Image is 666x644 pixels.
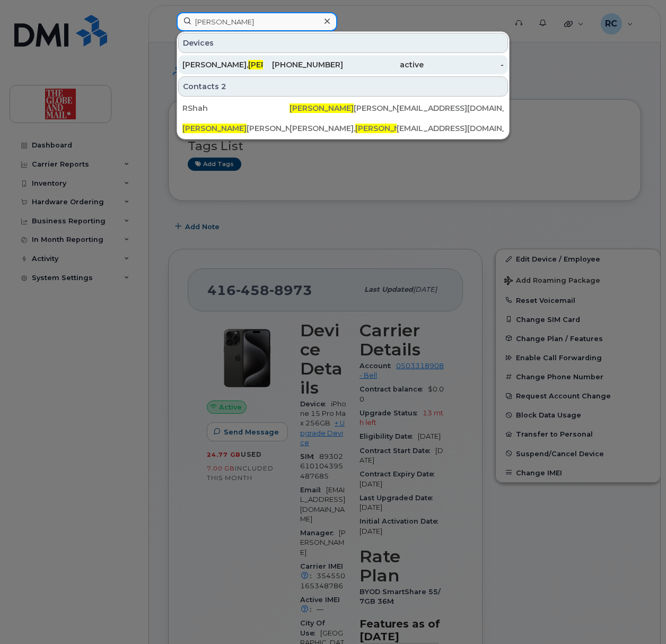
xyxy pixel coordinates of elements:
[182,59,263,70] div: [PERSON_NAME],
[182,124,247,133] span: [PERSON_NAME]
[290,103,354,113] span: [PERSON_NAME]
[248,60,312,69] span: [PERSON_NAME]
[178,76,508,97] div: Contacts
[397,123,504,134] div: [EMAIL_ADDRESS][DOMAIN_NAME]
[182,103,290,114] div: RShah
[343,59,424,70] div: active
[290,123,397,134] div: [PERSON_NAME],
[178,119,508,138] a: [PERSON_NAME][PERSON_NAME][PERSON_NAME],[PERSON_NAME][EMAIL_ADDRESS][DOMAIN_NAME]
[178,99,508,118] a: RShah[PERSON_NAME][PERSON_NAME][EMAIL_ADDRESS][DOMAIN_NAME]
[182,123,290,134] div: [PERSON_NAME]
[397,103,504,114] div: [EMAIL_ADDRESS][DOMAIN_NAME]
[221,81,226,92] span: 2
[355,124,419,133] span: [PERSON_NAME]
[424,59,504,70] div: -
[178,55,508,74] a: [PERSON_NAME],[PERSON_NAME][PHONE_NUMBER]active-
[290,103,397,114] div: [PERSON_NAME]
[263,59,344,70] div: [PHONE_NUMBER]
[178,33,508,53] div: Devices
